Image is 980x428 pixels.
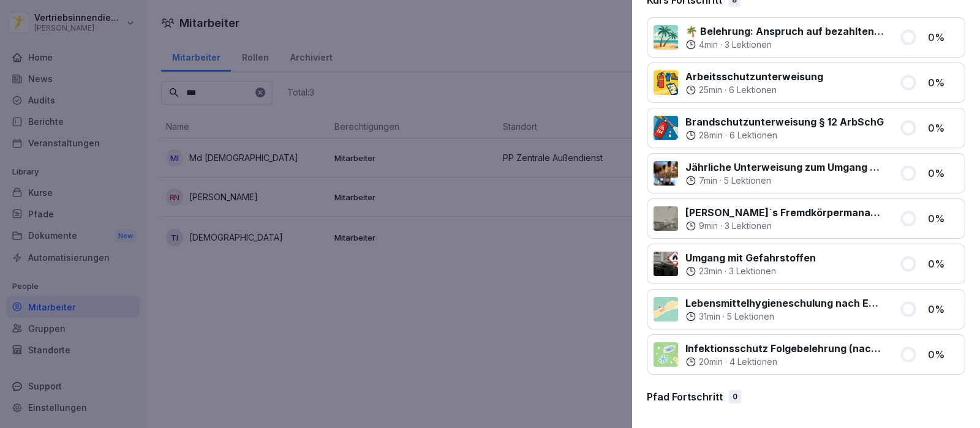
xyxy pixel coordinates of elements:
p: 0 % [928,30,959,45]
p: 0 % [928,75,959,90]
div: · [685,356,884,368]
p: 3 Lektionen [729,265,776,277]
p: 31 min [699,310,720,323]
p: 0 % [928,347,959,362]
div: · [685,39,884,51]
p: 0 % [928,211,959,226]
p: 0 % [928,302,959,317]
p: 7 min [699,175,717,187]
div: 0 [729,390,741,404]
p: 20 min [699,356,723,368]
p: Pfad Fortschritt [647,389,723,404]
p: 23 min [699,265,722,277]
p: 28 min [699,129,723,141]
div: · [685,310,884,323]
p: Brandschutzunterweisung § 12 ArbSchG [685,115,884,129]
p: Arbeitsschutzunterweisung [685,69,823,84]
p: 🌴 Belehrung: Anspruch auf bezahlten Erholungsurlaub und [PERSON_NAME] [685,24,884,39]
p: Infektionsschutz Folgebelehrung (nach §43 IfSG) [685,341,884,356]
div: · [685,220,884,232]
p: 4 Lektionen [729,356,777,368]
p: 0 % [928,166,959,181]
div: · [685,84,823,96]
p: 4 min [699,39,718,51]
div: · [685,129,884,141]
p: Jährliche Unterweisung zum Umgang mit Schankanlagen [685,160,884,175]
p: Lebensmittelhygieneschulung nach EU-Verordnung (EG) Nr. 852 / 2004 [685,296,884,310]
p: 0 % [928,257,959,271]
p: Umgang mit Gefahrstoffen [685,250,816,265]
p: [PERSON_NAME]`s Fremdkörpermanagement [685,205,884,220]
p: 6 Lektionen [729,129,777,141]
div: · [685,265,816,277]
p: 3 Lektionen [725,39,772,51]
p: 5 Lektionen [727,310,774,323]
div: · [685,175,884,187]
p: 6 Lektionen [729,84,777,96]
p: 0 % [928,121,959,135]
p: 25 min [699,84,722,96]
p: 3 Lektionen [725,220,772,232]
p: 9 min [699,220,718,232]
p: 5 Lektionen [724,175,771,187]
